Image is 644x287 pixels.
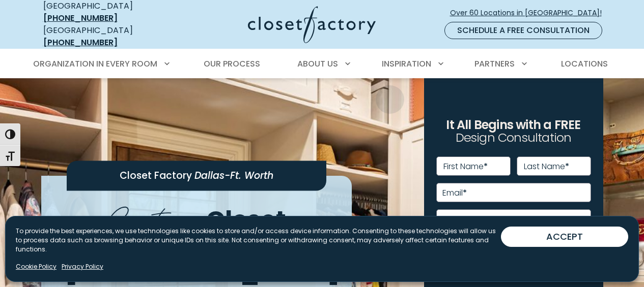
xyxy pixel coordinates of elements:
[456,130,572,146] span: Design Consultation
[442,189,467,197] label: Email
[444,22,602,39] a: Schedule a Free Consultation
[16,227,501,254] p: To provide the best experiences, we use technologies like cookies to store and/or access device i...
[43,12,118,24] a: [PHONE_NUMBER]
[524,163,569,171] label: Last Name
[194,169,273,183] span: Dallas-Ft. Worth
[297,58,338,70] span: About Us
[474,58,515,70] span: Partners
[106,192,201,238] span: Custom
[501,227,628,247] button: ACCEPT
[26,50,619,78] nav: Primary Menu
[16,262,57,271] a: Cookie Policy
[442,215,505,224] label: Phone Number
[561,58,608,70] span: Locations
[62,262,103,271] a: Privacy Policy
[450,8,610,18] span: Over 60 Locations in [GEOGRAPHIC_DATA]!
[450,4,610,22] a: Over 60 Locations in [GEOGRAPHIC_DATA]!
[33,58,157,70] span: Organization in Every Room
[382,58,431,70] span: Inspiration
[43,24,168,49] div: [GEOGRAPHIC_DATA]
[43,37,118,48] a: [PHONE_NUMBER]
[204,58,260,70] span: Our Process
[248,6,376,43] img: Closet Factory Logo
[443,163,488,171] label: First Name
[446,116,580,133] span: It All Begins with a FREE
[120,169,192,183] span: Closet Factory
